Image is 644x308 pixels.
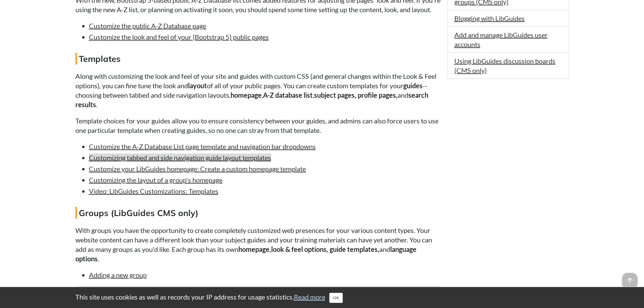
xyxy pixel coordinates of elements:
[454,57,555,74] a: Using LibGuides discussion boards (CMS only)
[75,91,428,109] strong: search results
[329,293,343,303] button: Close
[89,165,306,173] a: Customize your LibGuides homepage: Create a custom homepage template
[89,271,147,279] a: Adding a new group
[314,91,398,99] strong: subject pages, profile pages,
[89,176,222,184] a: Customizing the layout of a group's homepage
[75,53,440,65] h4: Templates
[454,31,548,48] a: Add and manage LibGuides user accounts
[89,142,316,150] a: Customize the A-Z Database List page template and navigation bar dropdowns
[75,116,440,135] p: Template choices for your guides allow you to ensure consistency between your guides, and admins ...
[75,71,440,109] p: Along with customizing the look and feel of your site and guides with custom CSS (and general cha...
[263,91,313,99] strong: A-Z database list
[231,91,262,99] strong: homepage
[622,273,637,288] span: arrow_upward
[271,245,379,253] strong: look & feel options, guide templates,
[69,292,576,303] div: This site uses cookies as well as records your IP address for usage statistics.
[294,293,325,301] a: Read more
[89,187,218,195] a: Video: LibGuides Customizations: Templates
[622,274,637,282] a: arrow_upward
[89,153,271,162] a: Customizing tabbed and side navigation guide layout templates
[75,226,440,263] p: With groups you have the opportunity to create completely customized web presences for your vario...
[238,245,271,253] strong: homepage,
[403,81,423,90] strong: guides
[454,14,525,22] a: Blogging with LibGuides
[188,81,207,90] strong: layout
[89,22,206,30] a: Customize the public A-Z Database page
[89,33,269,41] a: Customize the look and feel of your (Bootstrap 5) public pages
[75,207,440,219] h4: Groups (LibGuides CMS only)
